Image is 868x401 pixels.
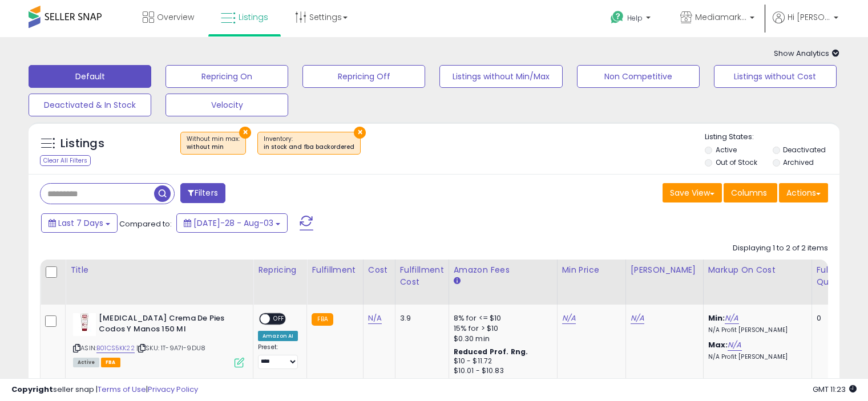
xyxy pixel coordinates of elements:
button: [DATE]-28 - Aug-03 [176,213,288,233]
button: Listings without Cost [714,65,837,88]
a: B01CS5KK22 [96,343,135,353]
a: Hi [PERSON_NAME] [773,11,838,37]
div: $10 - $11.72 [454,357,548,366]
b: [MEDICAL_DATA] Crema De Pies Codos Y Manos 150 Ml [99,313,237,337]
label: Deactivated [783,145,826,155]
button: Last 7 Days [41,213,118,233]
button: Deactivated & In Stock [29,94,151,116]
div: in stock and fba backordered [264,143,354,151]
button: Columns [724,183,777,202]
div: 3.9 [400,313,440,323]
div: Amazon Fees [454,264,552,276]
span: All listings currently available for purchase on Amazon [73,358,99,367]
strong: Copyright [11,384,53,395]
span: | SKU: 1T-9A7I-9DU8 [136,343,205,353]
p: N/A Profit [PERSON_NAME] [708,353,803,361]
span: Mediamarkstore [695,11,746,23]
button: Repricing Off [302,65,425,88]
div: $10.01 - $10.83 [454,366,548,376]
b: Min: [708,313,725,323]
div: 15% for > $10 [454,323,548,334]
div: Clear All Filters [40,155,91,166]
span: Inventory : [264,135,354,152]
button: Velocity [165,94,288,116]
button: Repricing On [165,65,288,88]
div: Fulfillment [312,264,358,276]
div: Cost [368,264,390,276]
span: 2025-08-12 11:23 GMT [813,384,857,395]
img: 41Q7OsgyPaS._SL40_.jpg [73,313,96,336]
a: N/A [562,313,576,324]
div: Displaying 1 to 2 of 2 items [733,243,828,254]
span: Without min max : [187,135,240,152]
label: Active [716,145,737,155]
a: N/A [631,313,644,324]
a: N/A [725,313,738,324]
a: Privacy Policy [148,384,198,395]
div: $0.30 min [454,334,548,344]
div: seller snap | | [11,384,198,395]
div: ASIN: [73,313,244,366]
div: without min [187,143,240,151]
div: Markup on Cost [708,264,807,276]
div: Fulfillable Quantity [817,264,856,288]
th: The percentage added to the cost of goods (COGS) that forms the calculator for Min & Max prices. [703,260,812,305]
a: Help [601,2,662,37]
div: Title [70,264,248,276]
div: Preset: [258,343,298,369]
span: Overview [157,11,194,23]
span: FBA [101,358,120,367]
h5: Listings [60,136,104,152]
span: Listings [239,11,268,23]
div: 8% for <= $10 [454,313,548,323]
button: Actions [779,183,828,202]
span: Last 7 Days [58,217,103,229]
span: Columns [731,187,767,199]
button: Save View [663,183,722,202]
div: Amazon AI [258,331,298,341]
p: Listing States: [705,132,839,143]
span: Help [627,13,643,23]
b: Max: [708,339,728,350]
span: OFF [270,314,288,324]
a: N/A [728,339,741,351]
span: Show Analytics [774,48,839,59]
span: Hi [PERSON_NAME] [788,11,830,23]
button: Listings without Min/Max [439,65,562,88]
button: × [354,127,366,139]
p: N/A Profit [PERSON_NAME] [708,326,803,334]
small: FBA [312,313,333,326]
a: N/A [368,313,382,324]
label: Archived [783,157,814,167]
i: Get Help [610,10,624,25]
button: Default [29,65,151,88]
label: Out of Stock [716,157,757,167]
a: Terms of Use [98,384,146,395]
b: Reduced Prof. Rng. [454,347,528,357]
div: Repricing [258,264,302,276]
button: Non Competitive [577,65,700,88]
span: [DATE]-28 - Aug-03 [193,217,273,229]
span: Compared to: [119,218,172,229]
div: Min Price [562,264,621,276]
small: Amazon Fees. [454,276,461,286]
div: Fulfillment Cost [400,264,444,288]
button: Filters [180,183,225,203]
button: × [239,127,251,139]
div: 0 [817,313,852,323]
div: [PERSON_NAME] [631,264,699,276]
